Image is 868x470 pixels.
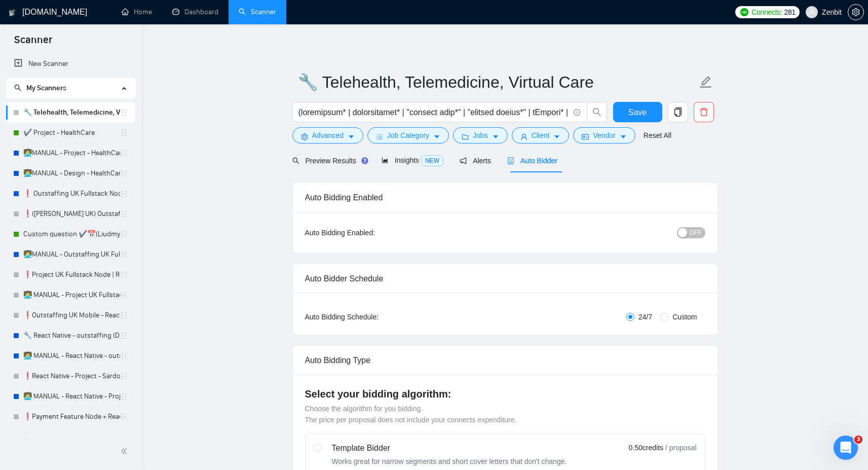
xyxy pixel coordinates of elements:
[23,407,120,427] a: ❗Payment Feature Node + React - project
[120,190,128,198] span: holder
[367,127,449,143] button: barsJob Categorycaret-down
[9,5,16,21] img: logo
[848,8,863,16] span: setting
[298,69,697,95] input: Scanner name...
[6,427,135,447] li: ❗NodeJS
[26,84,66,92] span: My Scanners
[668,311,701,322] span: Custom
[6,244,135,265] li: 👩‍💻MANUAL - Outstaffing UK Fullstack Node | React
[460,157,491,165] span: Alerts
[23,143,120,163] a: 👩‍💻MANUAL - Project - HealthCare (NodeJS + ReactJS)
[6,32,60,54] span: Scanner
[360,156,369,165] div: Tooltip anchor
[620,133,627,140] span: caret-down
[512,127,570,143] button: userClientcaret-down
[120,291,128,299] span: holder
[573,127,635,143] button: idcardVendorcaret-down
[23,305,120,326] a: ❗Outstaffing UK Mobile - React Native
[14,84,66,92] span: My Scanners
[292,127,363,143] button: settingAdvancedcaret-down
[23,204,120,224] a: ❗([PERSON_NAME] UK) Outstaffing [GEOGRAPHIC_DATA] Fullstack Node | React
[301,133,308,140] span: setting
[23,265,120,285] a: ❗Project UK Fullstack Node | React
[348,133,355,140] span: caret-down
[120,271,128,279] span: holder
[553,133,560,140] span: caret-down
[532,130,550,141] span: Client
[376,133,383,140] span: bars
[6,102,135,123] li: 🔧 Telehealth, Telemedicine, Virtual Care
[834,436,858,460] iframe: Intercom live chat
[312,130,344,141] span: Advanced
[120,149,128,157] span: holder
[690,227,702,238] span: OFF
[23,163,120,184] a: 👩‍💻MANUAL - Design - HealthCare
[6,305,135,326] li: ❗Outstaffing UK Mobile - React Native
[120,109,128,117] span: holder
[120,392,128,401] span: holder
[6,285,135,305] li: 👩‍💻 MANUAL - Project UK Fullstack Node | React
[582,133,589,140] span: idcard
[507,157,514,164] span: robot
[694,102,714,122] button: delete
[23,326,120,346] a: 🔧 React Native - outstaffing (Dmitry)
[473,130,488,141] span: Jobs
[421,155,443,166] span: NEW
[668,107,688,117] span: copy
[120,129,128,137] span: holder
[740,8,748,16] img: upwork-logo.png
[629,442,663,453] span: 0.50 credits
[305,405,517,424] span: Choose the algorithm for you bidding. The price per proposal does not include your connects expen...
[462,133,469,140] span: folder
[6,326,135,346] li: 🔧 React Native - outstaffing (Dmitry)
[120,352,128,360] span: holder
[23,366,120,386] a: ❗React Native - Project - Sardor +
[460,157,467,164] span: notification
[6,366,135,386] li: ❗React Native - Project - Sardor +
[854,436,862,444] span: 3
[23,346,120,366] a: 👩‍💻 MANUAL - React Native - outstaffing (Dmitry)
[593,130,615,141] span: Vendor
[6,407,135,427] li: ❗Payment Feature Node + React - project
[23,244,120,265] a: 👩‍💻MANUAL - Outstaffing UK Fullstack Node | React
[292,157,365,165] span: Preview Results
[305,183,705,212] div: Auto Bidding Enabled
[172,8,218,16] a: dashboardDashboard
[587,102,607,122] button: search
[292,157,299,164] span: search
[6,204,135,224] li: ❗(Liudmyla UK) Outstaffing UK Fullstack Node | React
[699,76,712,89] span: edit
[120,210,128,218] span: holder
[387,130,429,141] span: Job Category
[305,264,705,293] div: Auto Bidder Schedule
[121,446,131,456] span: double-left
[23,386,120,407] a: 👩‍💻 MANUAL - React Native - Project
[507,157,557,165] span: Auto Bidder
[23,285,120,305] a: 👩‍💻 MANUAL - Project UK Fullstack Node | React
[120,169,128,177] span: holder
[6,265,135,285] li: ❗Project UK Fullstack Node | React
[122,8,152,16] a: homeHome
[668,102,688,122] button: copy
[120,413,128,421] span: holder
[808,9,815,16] span: user
[6,163,135,184] li: 👩‍💻MANUAL - Design - HealthCare
[120,332,128,340] span: holder
[6,224,135,244] li: Custom question ✔️📅(Liudmyla UK) Outstaffing UK Fullstack Node | React
[120,372,128,380] span: holder
[23,184,120,204] a: ❗ Outstaffing UK Fullstack Node | React
[6,346,135,366] li: 👩‍💻 MANUAL - React Native - outstaffing (Dmitry)
[305,227,438,238] div: Auto Bidding Enabled:
[23,427,120,447] a: ❗NodeJS
[120,311,128,319] span: holder
[239,8,276,16] a: searchScanner
[14,54,127,74] a: New Scanner
[332,456,567,466] div: Works great for narrow segments and short cover letters that don't change.
[574,109,580,116] span: info-circle
[492,133,499,140] span: caret-down
[305,311,438,322] div: Auto Bidding Schedule:
[382,157,389,164] span: area-chart
[751,7,782,18] span: Connects:
[305,346,705,375] div: Auto Bidding Type
[120,230,128,238] span: holder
